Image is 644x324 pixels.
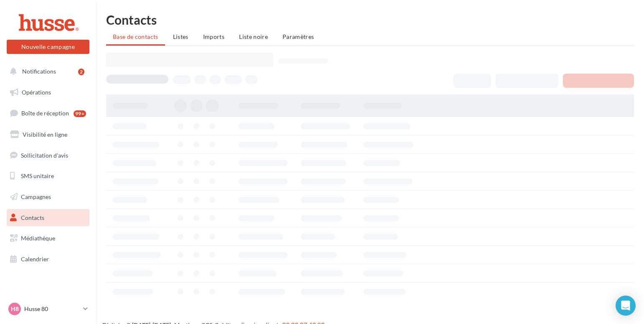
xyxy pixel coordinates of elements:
div: 99+ [74,110,86,117]
span: Sollicitation d'avis [21,151,68,158]
a: Calendrier [5,250,91,268]
a: H8 Husse 80 [7,301,89,317]
a: Opérations [5,84,91,101]
button: Nouvelle campagne [7,40,89,54]
a: Contacts [5,209,91,227]
span: Opérations [22,89,51,96]
div: 2 [78,69,84,75]
a: Médiathèque [5,230,91,247]
span: Paramètres [283,33,314,40]
a: Boîte de réception99+ [5,104,91,122]
h1: Contacts [106,13,634,26]
a: SMS unitaire [5,167,91,185]
span: H8 [11,305,19,313]
a: Sollicitation d'avis [5,147,91,164]
span: Médiathèque [21,235,55,242]
span: Calendrier [21,255,49,263]
span: Notifications [22,68,56,75]
p: Husse 80 [24,305,80,313]
span: Campagnes [21,193,51,200]
span: Contacts [21,214,44,221]
a: Visibilité en ligne [5,126,91,143]
button: Notifications 2 [5,63,88,80]
span: Listes [173,33,188,40]
div: Open Intercom Messenger [616,296,636,316]
span: SMS unitaire [21,172,54,179]
span: Imports [203,33,224,40]
span: Boîte de réception [21,110,69,117]
span: Liste noire [239,33,268,40]
a: Campagnes [5,188,91,206]
span: Visibilité en ligne [23,131,67,138]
